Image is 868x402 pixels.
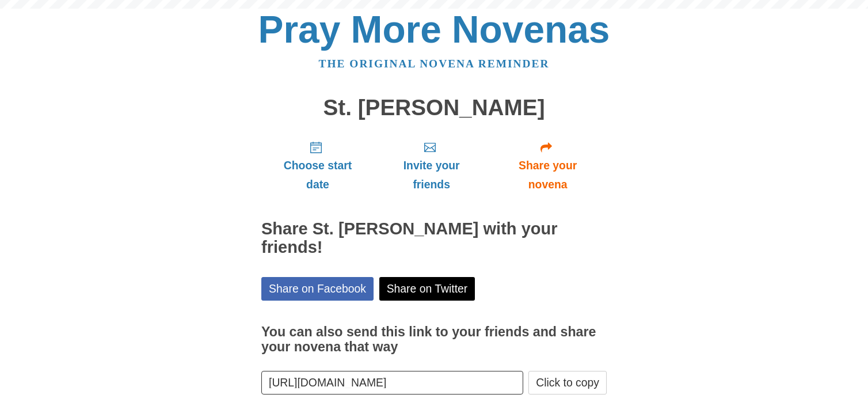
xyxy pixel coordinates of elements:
a: Share on Twitter [379,277,475,301]
h2: Share St. [PERSON_NAME] with your friends! [261,220,607,257]
span: Choose start date [273,156,363,194]
h3: You can also send this link to your friends and share your novena that way [261,325,607,354]
a: Share your novena [489,131,607,200]
h1: St. [PERSON_NAME] [261,96,607,120]
a: The original novena reminder [319,58,550,70]
span: Invite your friends [386,156,477,194]
button: Click to copy [528,371,607,395]
a: Invite your friends [374,131,489,200]
a: Share on Facebook [261,277,374,301]
a: Pray More Novenas [258,8,610,51]
span: Share your novena [500,156,595,194]
a: Choose start date [261,131,374,200]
